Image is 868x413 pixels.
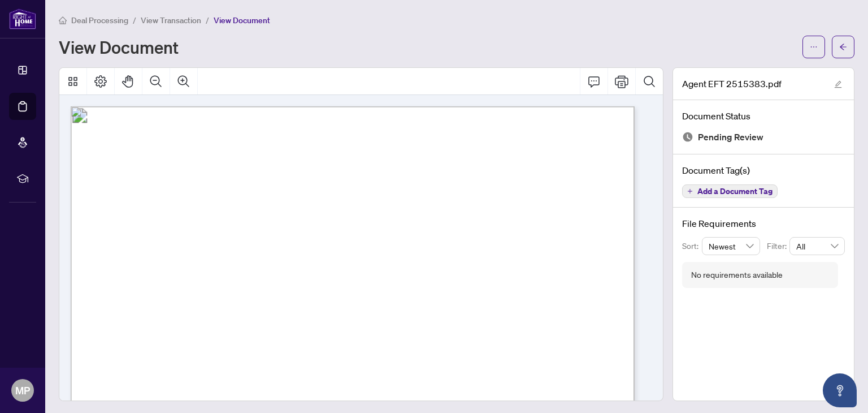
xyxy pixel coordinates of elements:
[839,43,847,51] span: arrow-left
[691,269,783,281] div: No requirements available
[697,187,772,195] span: Add a Document Tag
[141,15,201,25] span: View Transaction
[682,240,702,252] p: Sort:
[206,14,209,27] li: /
[71,15,128,25] span: Deal Processing
[823,373,857,407] button: Open asap
[698,130,763,145] span: Pending Review
[15,382,30,398] span: MP
[59,16,67,24] span: home
[682,184,778,198] button: Add a Document Tag
[133,14,136,27] li: /
[682,109,845,123] h4: Document Status
[834,80,842,88] span: edit
[810,43,818,51] span: ellipsis
[59,38,179,56] h1: View Document
[9,8,36,29] img: logo
[687,188,693,194] span: plus
[682,131,693,143] img: Document Status
[682,217,845,230] h4: File Requirements
[682,164,845,177] h4: Document Tag(s)
[682,77,782,91] span: Agent EFT 2515383.pdf
[796,238,838,255] span: All
[214,15,270,25] span: View Document
[767,240,789,252] p: Filter:
[709,238,754,255] span: Newest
